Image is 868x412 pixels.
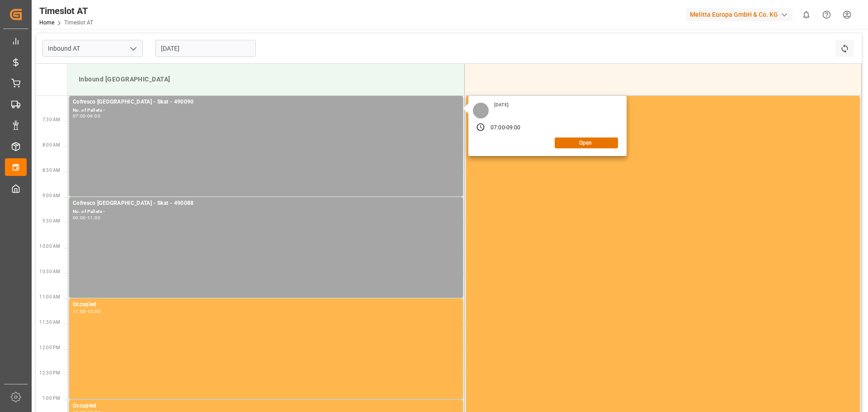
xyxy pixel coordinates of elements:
div: 07:00 [73,114,86,118]
div: Cofresco [GEOGRAPHIC_DATA] - Skat - 490088 [73,199,459,208]
div: Occupied [470,98,856,107]
a: Home [39,19,54,26]
div: No. of Pallets - [73,208,459,216]
span: 12:30 PM [39,370,60,375]
span: 8:00 AM [42,142,60,147]
button: Melitta Europa GmbH & Co. KG [686,6,796,23]
div: 11:00 [73,309,86,313]
div: - [86,309,87,313]
span: 9:30 AM [42,218,60,223]
button: Open [555,137,618,148]
span: 1:00 PM [42,396,60,401]
div: No. of Pallets - [73,107,459,114]
div: Cofresco [GEOGRAPHIC_DATA] - Skat - 490090 [73,98,459,107]
div: 09:00 [73,216,86,220]
div: Melitta Europa GmbH & Co. KG [686,8,793,21]
span: 12:00 PM [39,345,60,350]
span: 10:00 AM [39,244,60,249]
input: DD.MM.YYYY [156,40,256,57]
div: Occupied [73,402,459,411]
button: Help Center [816,5,837,25]
div: 11:00 [87,216,100,220]
div: Timeslot AT [39,4,93,18]
div: - [505,124,506,132]
span: 7:30 AM [42,117,60,122]
div: Inbound [GEOGRAPHIC_DATA] [75,71,457,88]
span: 11:00 AM [39,294,60,299]
span: 10:30 AM [39,269,60,274]
div: 09:00 [506,124,521,132]
input: Type to search/select [42,40,143,57]
div: 07:00 [491,124,505,132]
div: 13:00 [87,309,100,313]
div: 09:00 [87,114,100,118]
div: [DATE] [491,102,512,108]
span: 11:30 AM [39,320,60,325]
button: show 0 new notifications [796,5,816,25]
span: 9:00 AM [42,193,60,198]
button: open menu [126,42,140,56]
div: - [86,114,87,118]
div: Occupied [73,300,459,309]
span: 8:30 AM [42,168,60,173]
div: - [86,216,87,220]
